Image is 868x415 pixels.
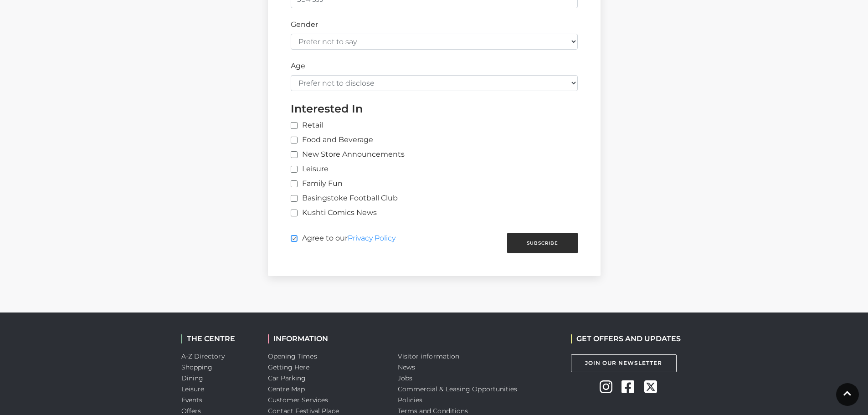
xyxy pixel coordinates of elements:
[291,207,377,218] label: Kushti Comics News
[291,149,405,160] label: New Store Announcements
[291,164,329,174] label: Leisure
[291,120,323,131] label: Retail
[181,374,204,382] a: Dining
[398,385,518,393] a: Commercial & Leasing Opportunities
[291,134,373,145] label: Food and Beverage
[181,385,205,393] a: Leisure
[398,396,423,404] a: Policies
[181,334,254,343] h2: THE CENTRE
[268,396,329,404] a: Customer Services
[291,102,578,115] h4: Interested In
[291,61,305,72] label: Age
[398,363,415,371] a: News
[268,334,384,343] h2: INFORMATION
[268,385,305,393] a: Centre Map
[181,363,213,371] a: Shopping
[291,19,318,30] label: Gender
[398,352,460,360] a: Visitor information
[268,363,310,371] a: Getting Here
[268,407,339,415] a: Contact Festival Place
[507,233,578,253] button: Subscribe
[348,234,395,242] a: Privacy Policy
[398,407,468,415] a: Terms and Conditions
[181,407,201,415] a: Offers
[571,334,681,343] h2: GET OFFERS AND UPDATES
[291,178,343,189] label: Family Fun
[181,352,225,360] a: A-Z Directory
[181,396,203,404] a: Events
[268,374,306,382] a: Car Parking
[268,352,317,360] a: Opening Times
[398,374,412,382] a: Jobs
[291,233,395,250] label: Agree to our
[571,354,677,372] a: Join Our Newsletter
[291,193,398,204] label: Basingstoke Football Club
